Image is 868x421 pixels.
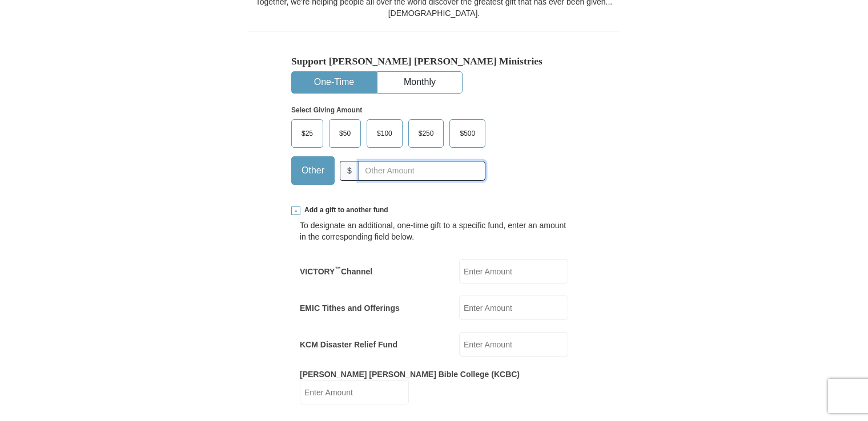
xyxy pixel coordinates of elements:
[340,161,359,181] span: $
[300,380,409,404] input: Enter Amount
[377,72,462,93] button: Monthly
[291,106,362,114] strong: Select Giving Amount
[300,205,388,215] span: Add a gift to another fund
[300,302,400,314] label: EMIC Tithes and Offerings
[413,125,440,142] span: $250
[292,72,376,93] button: One-Time
[333,125,356,142] span: $50
[335,265,341,272] sup: ™
[300,369,520,380] label: [PERSON_NAME] [PERSON_NAME] Bible College (KCBC)
[300,339,397,350] label: KCM Disaster Relief Fund
[296,162,330,179] span: Other
[459,295,568,320] input: Enter Amount
[459,259,568,284] input: Enter Amount
[300,220,568,242] div: To designate an additional, one-time gift to a specific fund, enter an amount in the correspondin...
[459,332,568,357] input: Enter Amount
[300,266,372,277] label: VICTORY Channel
[296,125,319,142] span: $25
[454,125,481,142] span: $500
[359,161,485,181] input: Other Amount
[291,55,577,67] h5: Support [PERSON_NAME] [PERSON_NAME] Ministries
[371,125,398,142] span: $100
